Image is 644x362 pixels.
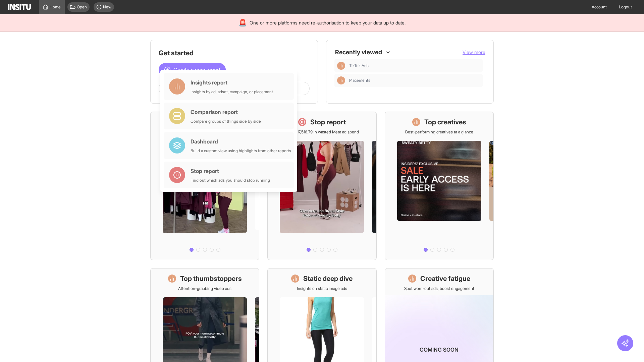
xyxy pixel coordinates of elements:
h1: Get started [159,48,310,58]
span: One or more platforms need re-authorisation to keep your data up to date. [250,19,406,26]
p: Attention-grabbing video ads [178,286,231,291]
h1: Static deep dive [303,274,353,283]
span: Placements [349,78,480,83]
div: Insights by ad, adset, campaign, or placement [191,89,273,95]
a: Stop reportSave £17,516.79 in wasted Meta ad spend [267,112,376,260]
span: Open [77,4,87,10]
button: View more [463,49,485,56]
div: Comparison report [191,108,261,116]
div: Insights report [191,78,273,86]
h1: Top creatives [424,117,466,127]
span: TikTok Ads [349,63,369,68]
div: 🚨 [238,18,247,27]
img: Logo [8,4,31,10]
h1: Top thumbstoppers [180,274,242,283]
span: Create a new report [173,66,220,74]
div: Dashboard [191,137,291,145]
button: Create a new report [159,63,226,76]
a: What's live nowSee all active ads instantly [150,112,259,260]
span: Home [50,4,61,10]
div: Build a custom view using highlights from other reports [191,148,291,154]
span: TikTok Ads [349,63,480,68]
span: View more [463,49,485,55]
div: Find out which ads you should stop running [191,178,270,183]
p: Insights on static image ads [297,286,347,291]
div: Compare groups of things side by side [191,119,261,124]
div: Stop report [191,167,270,175]
p: Best-performing creatives at a glance [405,129,473,135]
p: Save £17,516.79 in wasted Meta ad spend [285,129,359,135]
div: Insights [337,62,345,70]
div: Insights [337,76,345,84]
h1: Stop report [310,117,346,127]
span: New [103,4,111,10]
span: Placements [349,78,370,83]
a: Top creativesBest-performing creatives at a glance [385,112,494,260]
